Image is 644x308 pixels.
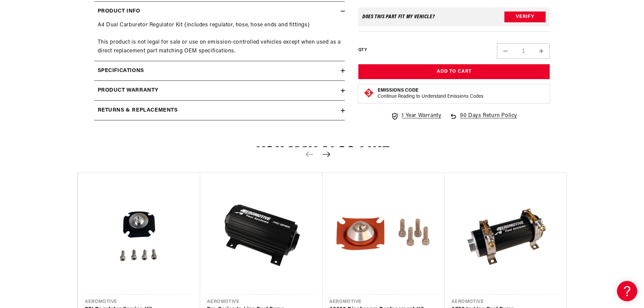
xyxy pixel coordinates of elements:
button: Verify [504,11,546,22]
a: 1 Year Warranty [391,112,441,121]
span: 1 Year Warranty [402,112,441,121]
summary: Product warranty [94,81,345,100]
h2: Product Info [98,7,140,16]
strong: Emissions Code [378,88,419,93]
a: 90 Days Return Policy [449,112,517,127]
h2: Returns & replacements [98,106,178,115]
div: A4 Dual Carburetor Regulator Kit {includes regulator, hose, hose ends and fittings} This product ... [94,21,345,55]
summary: Returns & replacements [94,101,345,120]
span: 90 Days Return Policy [460,112,517,127]
h2: Product warranty [98,86,159,95]
p: Continue Reading to Understand Emissions Codes [378,94,483,100]
h2: You may also like [77,146,567,162]
button: Add to Cart [358,64,550,79]
button: Previous slide [302,147,317,162]
img: Emissions code [363,88,374,99]
summary: Product Info [94,2,345,21]
summary: Specifications [94,61,345,81]
label: QTY [358,47,367,53]
button: Emissions CodeContinue Reading to Understand Emissions Codes [378,88,483,100]
button: Next slide [319,147,334,162]
div: Does This part fit My vehicle? [362,14,435,20]
h2: Specifications [98,67,144,75]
